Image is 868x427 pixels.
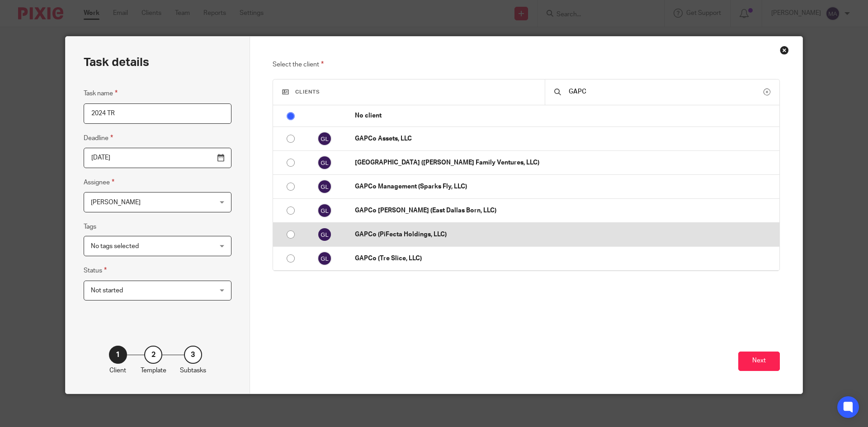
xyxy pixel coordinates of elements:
input: Search... [568,87,764,97]
img: svg%3E [317,227,332,242]
p: GAPCo (PiFecta Holdings, LLC) [355,230,775,239]
span: Not started [91,287,123,294]
img: svg%3E [317,203,332,218]
button: Next [738,352,780,371]
span: No tags selected [91,243,139,249]
p: GAPCo [PERSON_NAME] (East Dallas Born, LLC) [355,206,775,215]
span: Clients [295,89,320,94]
p: [GEOGRAPHIC_DATA] ([PERSON_NAME] Family Ventures, LLC) [355,158,775,167]
input: Task name [84,103,231,124]
p: GAPCo Management (Sparks Fly, LLC) [355,182,775,191]
label: Task name [84,88,118,99]
label: Assignee [84,177,114,188]
img: svg%3E [317,251,332,266]
input: Pick a date [84,148,231,168]
span: [PERSON_NAME] [91,199,141,206]
h2: Task details [84,55,149,70]
p: No client [355,111,775,120]
p: Subtasks [180,366,206,375]
label: Tags [84,222,96,231]
div: Close this dialog window [780,46,789,55]
p: GAPCo Assets, LLC [355,134,775,143]
p: Client [109,366,126,375]
p: GAPCo (Tre Slice, LLC) [355,254,775,263]
label: Deadline [84,133,113,143]
img: svg%3E [317,155,332,170]
p: Select the client [273,59,780,70]
div: 2 [144,346,162,364]
div: 1 [109,346,127,364]
img: svg%3E [317,131,332,146]
div: 3 [184,346,202,364]
img: svg%3E [317,179,332,194]
p: Template [141,366,166,375]
label: Status [84,265,107,276]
